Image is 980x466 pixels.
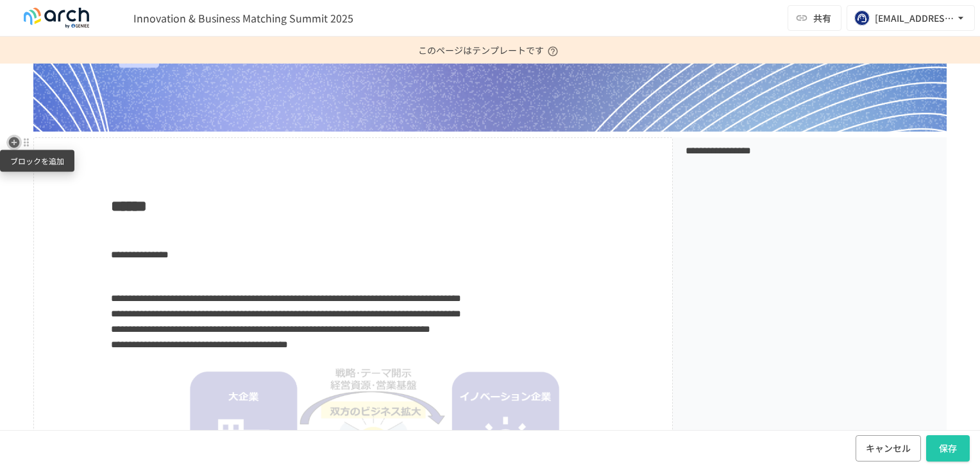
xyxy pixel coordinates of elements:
button: 保存 [926,435,970,462]
span: Innovation & Business Matching Summit 2025 [133,10,353,26]
img: logo-default@2x-9cf2c760.svg [15,8,97,28]
div: [EMAIL_ADDRESS][DOMAIN_NAME] [875,10,954,26]
p: このページはテンプレートです [418,37,562,64]
button: キャンセル [856,435,921,462]
span: 共有 [813,11,831,25]
button: [EMAIL_ADDRESS][DOMAIN_NAME] [847,5,975,31]
button: 共有 [788,5,841,31]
